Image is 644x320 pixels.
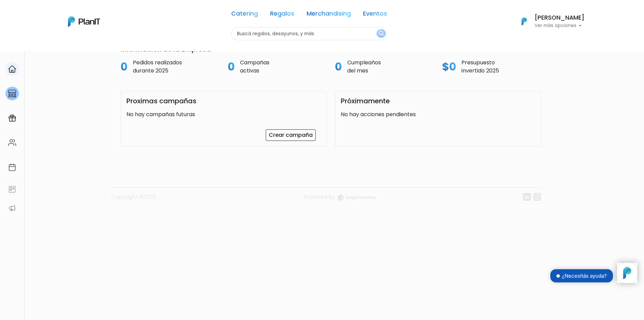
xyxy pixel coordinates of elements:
h3: Próximamente [341,97,390,105]
p: Copyright ©2025 [111,193,157,206]
p: Cumpleaños del mes [347,59,381,75]
iframe: trengo-widget-status [516,263,617,290]
img: marketplace-4ceaa7011d94191e9ded77b95e3339b90024bf715f7c57f8cf31f2d8c509eaba.svg [8,89,16,98]
a: Crear campaña [266,129,316,141]
img: home-e721727adea9d79c4d83392d1f703f7f8bce08238fde08b1acbfd93340b81755.svg [8,65,16,73]
iframe: trengo-widget-launcher [617,263,637,283]
img: PlanIt Logo [517,14,532,29]
a: Eventos [363,11,387,19]
h2: 0 [228,60,235,73]
h6: [PERSON_NAME] [534,15,585,21]
p: Ver más opciones [534,23,585,28]
img: people-662611757002400ad9ed0e3c099ab2801c6687ba6c219adb57efc949bc21e19d.svg [8,138,16,147]
img: feedback-78b5a0c8f98aac82b08bfc38622c3050aee476f2c9584af64705fc4e61158814.svg [8,185,16,193]
h2: 0 [121,60,127,73]
span: translation missing: es.layouts.footer.powered_by [304,193,335,201]
a: Powered By [304,193,376,206]
p: Presupuesto invertido 2025 [461,59,499,75]
a: Catering [231,11,258,19]
p: No hay acciones pendientes [341,110,535,119]
img: instagram-7ba2a2629254302ec2a9470e65da5de918c9f3c9a63008f8abed3140a32961bf.svg [533,193,541,201]
img: campaigns-02234683943229c281be62815700db0a1741e53638e28bf9629b52c665b00959.svg [8,114,16,122]
h2: 0 [335,60,342,73]
h3: Proximas campañas [126,97,196,105]
p: No hay campañas futuras [126,110,321,119]
a: Merchandising [307,11,351,19]
a: Regalos [270,11,294,19]
h2: $0 [442,60,456,73]
img: linkedin-cc7d2dbb1a16aff8e18f147ffe980d30ddd5d9e01409788280e63c91fc390ff4.svg [523,193,531,201]
img: calendar-87d922413cdce8b2cf7b7f5f62616a5cf9e4887200fb71536465627b3292af00.svg [8,163,16,171]
p: Pedidos realizados durante 2025 [133,59,182,75]
button: PlanIt Logo [PERSON_NAME] Ver más opciones [513,13,585,30]
img: search_button-432b6d5273f82d61273b3651a40e1bd1b912527efae98b1b7a1b2c0702e16a8d.svg [379,30,384,37]
img: logo_eagerworks-044938b0bf012b96b195e05891a56339191180c2d98ce7df62ca656130a436fa.svg [338,194,376,201]
img: partners-52edf745621dab592f3b2c58e3bca9d71375a7ef29c3b500c9f145b62cc070d4.svg [8,204,16,212]
input: Buscá regalos, desayunos, y más [231,27,387,40]
p: Campañas activas [240,59,269,75]
img: PlanIt Logo [68,16,100,27]
h3: Información de la Empresa [121,45,541,53]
